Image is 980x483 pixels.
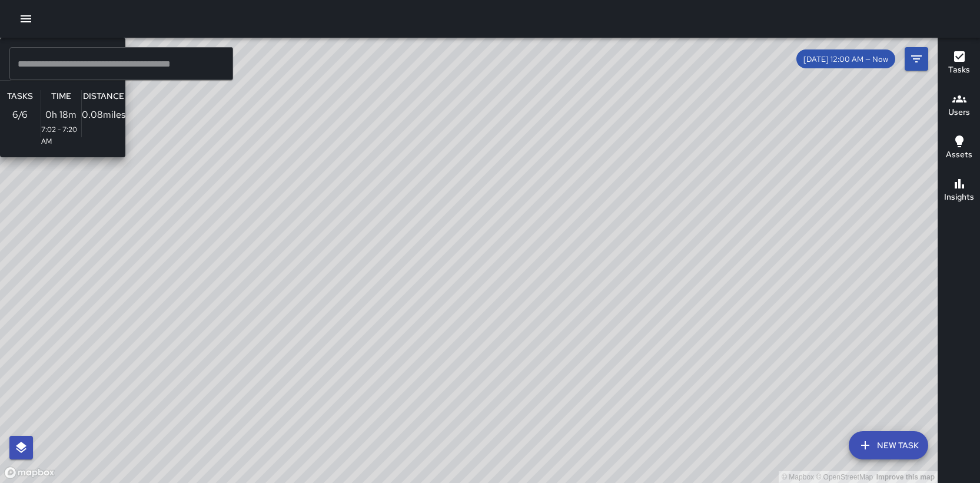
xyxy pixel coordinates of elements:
span: 7:02 - 7:20 AM [41,124,82,148]
button: Insights [938,170,980,212]
button: Filters [905,47,928,71]
button: New Task [849,431,928,459]
h6: Tasks [7,90,33,103]
button: Users [938,85,980,127]
button: Assets [938,127,980,170]
h6: Time [51,90,71,103]
button: Tasks [938,42,980,85]
span: [DATE] 12:00 AM — Now [796,54,895,64]
p: 6 / 6 [12,108,28,122]
p: 0.08 miles [82,108,125,122]
h6: Tasks [948,64,970,77]
p: 0h 18m [45,108,77,122]
h6: Users [948,106,970,119]
h6: Insights [944,191,974,204]
h6: Assets [946,148,972,161]
h6: Distance [83,90,124,103]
